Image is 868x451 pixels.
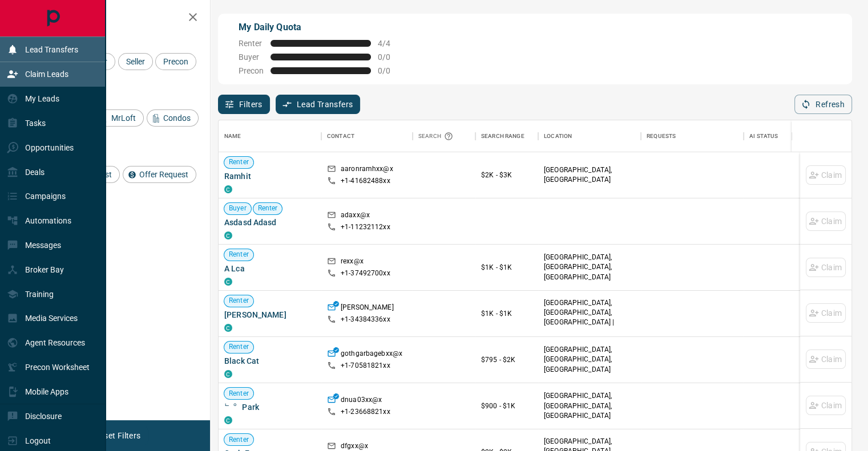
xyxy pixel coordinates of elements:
div: Requests [647,120,676,152]
p: $1K - $1K [481,262,532,273]
div: condos.ca [224,416,232,424]
div: Search Range [475,120,538,152]
p: $1K - $1K [481,308,532,319]
p: [GEOGRAPHIC_DATA], [GEOGRAPHIC_DATA], [GEOGRAPHIC_DATA] [544,345,635,374]
span: Offer Request [135,170,192,179]
span: Precon [239,66,264,75]
div: Contact [327,120,354,152]
h2: Filters [37,11,199,25]
button: Refresh [794,95,852,114]
span: Buyer [224,204,251,213]
span: Ramhit [224,170,316,182]
button: Reset Filters [87,426,148,445]
div: condos.ca [224,231,232,239]
span: Renter [224,389,253,399]
p: [GEOGRAPHIC_DATA], [GEOGRAPHIC_DATA], [GEOGRAPHIC_DATA] [544,391,635,420]
p: $900 - $1K [481,401,532,411]
span: Seller [122,57,149,66]
div: Search Range [481,120,524,152]
div: condos.ca [224,278,232,286]
p: adaxx@x [341,210,370,222]
p: [PERSON_NAME] [341,303,394,315]
span: Buyer [239,52,264,62]
div: condos.ca [224,324,232,332]
div: Offer Request [123,166,196,183]
span: Renter [253,204,282,213]
div: Search [418,120,456,152]
button: Filters [218,95,270,114]
span: Black Cat [224,355,316,367]
span: A Lca [224,263,316,274]
p: +1- 34384336xx [341,315,390,324]
p: [GEOGRAPHIC_DATA], [GEOGRAPHIC_DATA] [544,165,635,185]
p: rexx@x [341,257,364,269]
span: Renter [224,435,253,445]
div: Name [219,120,321,152]
p: gothgarbagebxx@x [341,349,402,361]
span: Asdasd Adasd [224,217,316,228]
span: Renter [239,39,264,48]
span: MrLoft [107,113,140,123]
span: ᄂᄋ Park [224,401,316,413]
span: Renter [224,296,253,306]
span: Condos [159,113,195,123]
div: Condos [147,109,199,127]
span: 4 / 4 [378,39,403,48]
p: +1- 37492700xx [341,269,390,278]
span: Renter [224,157,253,167]
div: condos.ca [224,370,232,378]
p: +1- 23668821xx [341,407,390,417]
span: [PERSON_NAME] [224,309,316,320]
span: 0 / 0 [378,66,403,75]
p: $795 - $2K [481,355,532,365]
div: MrLoft [95,109,144,127]
div: Name [224,120,241,152]
span: 0 / 0 [378,52,403,62]
p: +1- 11232112xx [341,222,390,232]
span: Renter [224,342,253,352]
span: Renter [224,250,253,259]
div: Requests [641,120,744,152]
div: Location [544,120,572,152]
div: Precon [155,53,196,70]
p: +1- 70581821xx [341,361,390,371]
div: condos.ca [224,185,232,193]
p: +1- 41682488xx [341,176,390,186]
div: Contact [321,120,413,152]
p: My Daily Quota [239,21,403,34]
p: aaronramhxx@x [341,164,393,176]
p: $2K - $3K [481,170,532,180]
div: Seller [118,53,153,70]
div: AI Status [749,120,778,152]
button: Lead Transfers [276,95,361,114]
span: Precon [159,57,192,66]
p: dnua03xx@x [341,395,382,407]
p: [GEOGRAPHIC_DATA], [GEOGRAPHIC_DATA], [GEOGRAPHIC_DATA] | [GEOGRAPHIC_DATA] [544,298,635,338]
p: [GEOGRAPHIC_DATA], [GEOGRAPHIC_DATA], [GEOGRAPHIC_DATA] [544,253,635,282]
div: Location [538,120,641,152]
